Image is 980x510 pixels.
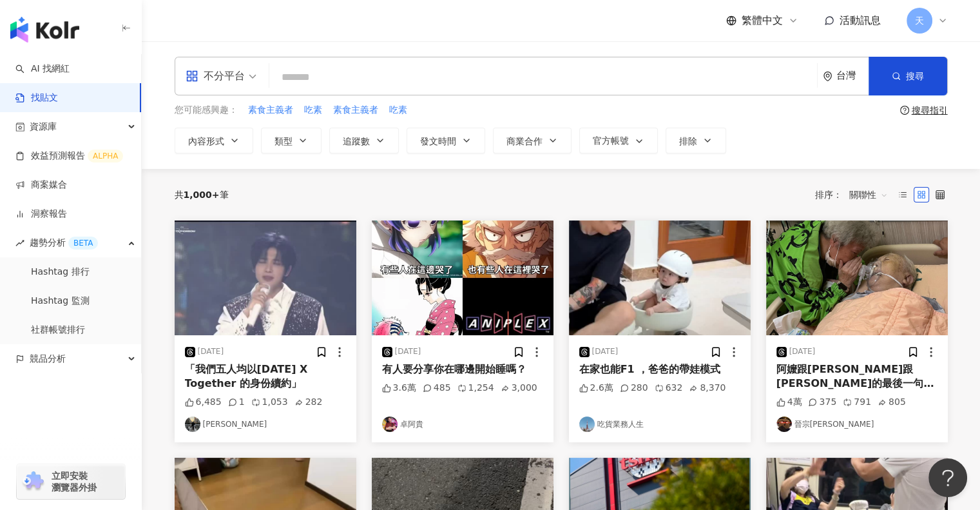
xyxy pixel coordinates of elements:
[372,221,553,335] img: post-image
[501,382,537,395] div: 3,000
[593,135,629,146] span: 官方帳號
[666,128,726,153] button: 排除
[382,417,398,432] img: KOL Avatar
[184,190,220,200] span: 1,000+
[776,396,802,409] div: 4萬
[186,70,198,83] span: appstore
[900,106,909,115] span: question-circle
[423,382,451,395] div: 485
[332,103,379,117] button: 素食主義者
[389,103,408,117] button: 吃素
[247,103,294,117] button: 素食主義者
[186,66,245,86] div: 不分平台
[569,221,751,335] img: post-image
[52,470,97,493] span: 立即安裝 瀏覽器外掛
[274,136,293,146] span: 類型
[15,239,24,248] span: rise
[15,179,67,191] a: 商案媒合
[620,382,648,395] div: 280
[30,344,66,373] span: 競品分析
[185,417,346,432] a: KOL Avatar[PERSON_NAME]
[333,104,378,117] span: 素食主義者
[912,105,948,115] div: 搜尋指引
[579,417,595,432] img: KOL Avatar
[493,128,572,153] button: 商業合作
[849,184,888,205] span: 關聯性
[808,396,836,409] div: 375
[382,382,416,395] div: 3.6萬
[185,396,222,409] div: 6,485
[869,57,947,95] button: 搜尋
[679,136,697,146] span: 排除
[689,382,725,395] div: 8,370
[31,295,90,308] a: Hashtag 監測
[389,104,407,117] span: 吃素
[776,417,937,432] a: KOL Avatar晉宗[PERSON_NAME]
[30,112,57,141] span: 資源庫
[303,103,323,117] button: 吃素
[68,237,98,250] div: BETA
[823,72,832,81] span: environment
[843,396,871,409] div: 791
[21,471,46,492] img: chrome extension
[579,382,613,395] div: 2.6萬
[343,136,370,146] span: 追蹤數
[185,417,200,432] img: KOL Avatar
[789,346,816,357] div: [DATE]
[742,14,783,28] span: 繁體中文
[457,382,494,395] div: 1,254
[30,228,98,257] span: 趨勢分析
[836,70,869,81] div: 台灣
[198,346,224,357] div: [DATE]
[506,136,543,146] span: 商業合作
[420,136,456,146] span: 發文時間
[815,184,895,205] div: 排序：
[915,14,924,28] span: 天
[878,396,906,409] div: 805
[592,346,619,357] div: [DATE]
[382,417,543,432] a: KOL Avatar卓阿貴
[15,92,58,104] a: 找貼文
[329,128,399,153] button: 追蹤數
[15,150,123,162] a: 效益預測報告ALPHA
[251,396,288,409] div: 1,053
[175,221,356,335] img: post-image
[766,221,948,335] img: post-image
[579,128,658,153] button: 官方帳號
[228,396,245,409] div: 1
[175,128,253,153] button: 內容形式
[185,362,346,391] div: 「我們五人均以[DATE] X Together 的身份續約」
[655,382,683,395] div: 632
[928,458,967,497] iframe: Help Scout Beacon - Open
[188,136,224,146] span: 內容形式
[261,128,322,153] button: 類型
[395,346,421,357] div: [DATE]
[382,362,543,377] div: 有人要分享你在哪邊開始睡嗎？
[248,104,293,117] span: 素食主義者
[906,71,924,81] span: 搜尋
[294,396,323,409] div: 282
[304,104,322,117] span: 吃素
[17,464,125,499] a: chrome extension立即安裝 瀏覽器外掛
[31,266,90,279] a: Hashtag 排行
[776,362,937,391] div: 阿嬤跟[PERSON_NAME]跟[PERSON_NAME]的最後一句話 ：我會愛你一輩子 . . 阿公畢業快樂🎓 我以後還要當你的孫子ㄛ 你是最棒的阿公↖(^ω^)↗
[175,190,229,200] div: 共 筆
[175,104,238,117] span: 您可能感興趣：
[776,417,792,432] img: KOL Avatar
[579,362,740,377] div: 在家也能F1 ，爸爸的帶娃模式
[579,417,740,432] a: KOL Avatar吃貨業務人生
[31,324,85,337] a: 社群帳號排行
[15,63,70,75] a: searchAI 找網紅
[15,208,67,221] a: 洞察報告
[840,14,881,26] span: 活動訊息
[10,17,79,43] img: logo
[407,128,485,153] button: 發文時間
